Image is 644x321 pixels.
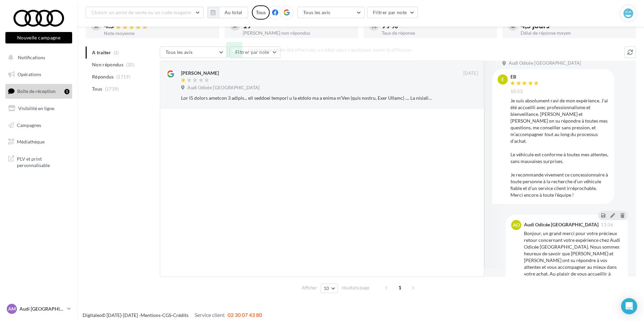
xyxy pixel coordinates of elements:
[92,61,123,68] span: Non répondus
[83,312,102,318] a: Digitaleo
[162,312,171,318] a: CGS
[105,86,119,92] span: (1739)
[17,88,56,94] span: Boîte de réception
[64,89,69,94] div: 1
[342,285,370,291] span: résultats/page
[367,7,418,18] button: Filtrer par note
[243,22,353,29] div: 19
[104,31,214,36] div: Note moyenne
[4,51,71,65] button: Notifications
[601,223,613,227] span: 11:36
[17,139,45,145] span: Médiathèque
[243,31,353,35] div: [PERSON_NAME] non répondus
[207,7,248,18] button: Au total
[524,222,598,227] div: Audi Odicée [GEOGRAPHIC_DATA]
[219,7,248,18] button: Au total
[509,60,581,66] span: Audi Odicée [GEOGRAPHIC_DATA]
[181,95,434,101] div: Lor I5 dolors ametcon 3 adipis... eli seddoei tempori u la etdolo ma a enima m'Ven (quis nostru, ...
[18,105,54,111] span: Visibilité en ligne
[173,312,188,318] a: Crédits
[126,62,135,67] span: (20)
[20,306,64,312] p: Audi [GEOGRAPHIC_DATA]
[18,71,41,77] span: Opérations
[187,85,260,91] span: Audi Odicée [GEOGRAPHIC_DATA]
[501,76,504,83] span: E
[521,31,631,35] div: Délai de réponse moyen
[228,312,262,318] span: 02 30 07 43 80
[510,89,523,95] span: 10:53
[83,312,262,318] span: © [DATE]-[DATE] - - -
[303,9,330,15] span: Tous les avis
[394,282,405,293] span: 1
[5,302,72,315] a: AM Audi [GEOGRAPHIC_DATA]
[382,31,492,35] div: Taux de réponse
[141,312,160,318] a: Mentions
[86,7,204,18] button: Choisir un point de vente ou un code magasin
[17,122,41,128] span: Campagnes
[382,22,492,29] div: 99 %
[302,285,317,291] span: Afficher
[195,312,225,318] span: Service client
[92,73,114,80] span: Répondus
[116,74,130,79] span: (1719)
[521,22,631,29] div: 4,5 jours
[166,49,193,55] span: Tous les avis
[92,86,102,92] span: Tous
[510,97,609,198] div: Je suis absolument ravi de mon expérience. J’ai été accueilli avec professionnalisme et bienveill...
[252,5,270,20] div: Tous
[621,298,637,314] div: Open Intercom Messenger
[4,101,74,116] a: Visibilité en ligne
[321,284,338,293] button: 10
[226,42,418,58] div: La réponse a bien été effectuée, un délai peut s’appliquer avant la diffusion.
[17,154,69,169] span: PLV et print personnalisable
[4,118,74,132] a: Campagnes
[524,230,622,284] div: Bonjour, un grand merci pour votre précieux retour concernant votre expérience chez Audi Odicée [...
[463,70,478,76] span: [DATE]
[91,9,191,15] span: Choisir un point de vente ou un code magasin
[4,135,74,149] a: Médiathèque
[104,22,214,30] div: 4.5
[160,46,227,58] button: Tous les avis
[4,67,74,82] a: Opérations
[18,55,45,60] span: Notifications
[4,152,74,171] a: PLV et print personnalisable
[297,7,365,18] button: Tous les avis
[324,286,329,291] span: 10
[5,32,72,43] button: Nouvelle campagne
[510,74,540,79] div: EB
[8,306,16,312] span: AM
[181,70,219,76] div: [PERSON_NAME]
[513,222,520,228] span: AO
[4,84,74,98] a: Boîte de réception1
